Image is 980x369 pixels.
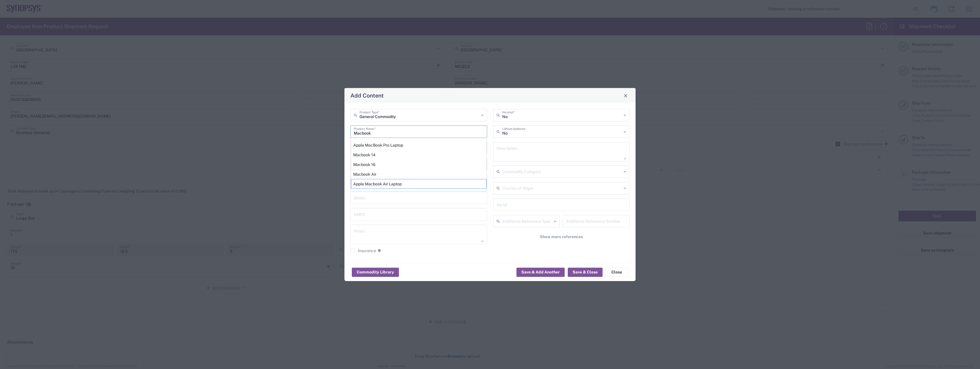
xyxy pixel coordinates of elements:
label: Insurance [350,248,376,253]
h4: Add Content [350,91,384,100]
div: Macbook 16 [351,160,487,169]
div: Macbook Air [351,169,487,179]
button: Close [605,267,628,277]
button: Close [622,92,630,100]
div: Macbook 14 [351,150,487,160]
button: Save & Add Another [516,267,565,277]
button: Save & Close [568,267,603,277]
div: Apple Macbook Air Laptop [351,179,487,189]
button: Commodity Library [352,267,399,277]
span: Show more references [540,234,583,240]
div: Apple MacBook Pro Laptop [351,140,487,150]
